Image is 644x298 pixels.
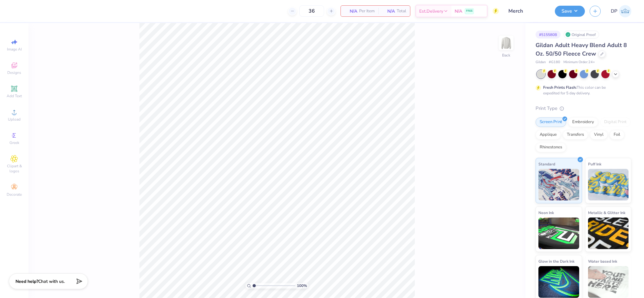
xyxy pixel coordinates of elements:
[568,117,598,127] div: Embroidery
[543,85,577,90] strong: Fresh Prints Flash:
[588,258,617,265] span: Water based Ink
[536,31,561,39] div: # 515580B
[538,218,579,249] img: Neon Ink
[590,130,608,140] div: Vinyl
[563,60,595,65] span: Minimum Order: 24 +
[504,5,550,17] input: Untitled Design
[8,117,21,122] span: Upload
[455,8,462,15] span: N/A
[3,164,25,174] span: Clipart & logos
[7,70,21,75] span: Designs
[466,9,473,13] span: FREE
[536,117,566,127] div: Screen Print
[588,161,601,167] span: Puff Ink
[536,130,561,140] div: Applique
[9,140,19,145] span: Greek
[359,8,375,15] span: Per Item
[538,209,554,216] span: Neon Ink
[7,192,22,197] span: Decorate
[38,278,65,284] span: Chat with us.
[563,130,588,140] div: Transfers
[610,130,624,140] div: Foil
[382,8,395,15] span: N/A
[536,41,627,57] span: Gildan Adult Heavy Blend Adult 8 Oz. 50/50 Fleece Crew
[538,258,574,265] span: Glow in the Dark Ink
[397,8,406,15] span: Total
[15,278,38,284] strong: Need help?
[619,5,631,17] img: Darlene Padilla
[500,37,512,49] img: Back
[7,93,22,98] span: Add Text
[536,105,631,112] div: Print Type
[538,266,579,298] img: Glow in the Dark Ink
[345,8,357,15] span: N/A
[549,60,560,65] span: # G180
[555,6,585,17] button: Save
[538,161,555,167] span: Standard
[611,8,617,15] span: DP
[502,52,510,58] div: Back
[611,5,631,17] a: DP
[536,143,566,152] div: Rhinestones
[297,283,307,289] span: 100 %
[419,8,443,15] span: Est. Delivery
[299,5,324,17] input: – –
[588,169,629,200] img: Puff Ink
[7,47,22,52] span: Image AI
[536,60,546,65] span: Gildan
[588,209,625,216] span: Metallic & Glitter Ink
[564,31,599,39] div: Original Proof
[538,169,579,200] img: Standard
[600,117,631,127] div: Digital Print
[588,266,629,298] img: Water based Ink
[543,85,621,96] div: This color can be expedited for 5 day delivery.
[588,218,629,249] img: Metallic & Glitter Ink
